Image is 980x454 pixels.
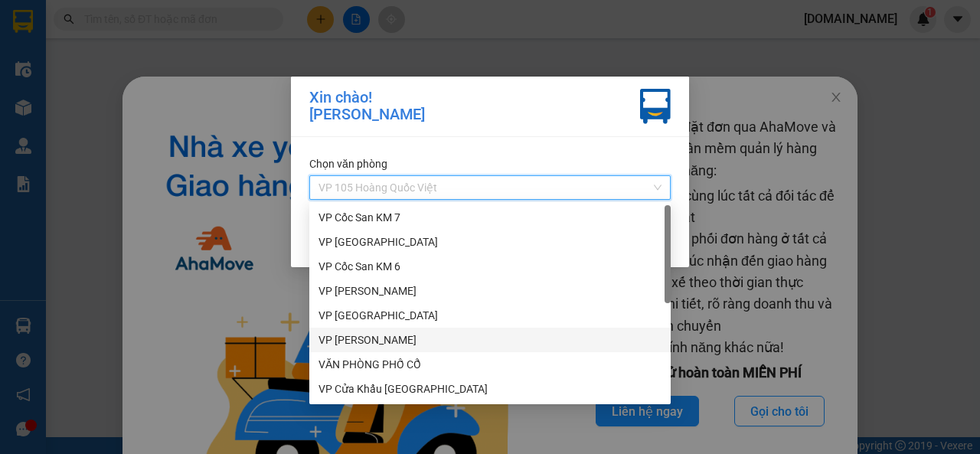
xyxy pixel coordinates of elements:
[309,303,671,328] div: VP Quảng Bình
[318,283,661,299] div: VP [PERSON_NAME]
[318,381,661,397] div: VP Cửa Khẩu [GEOGRAPHIC_DATA]
[318,176,661,199] span: VP 105 Hoàng Quốc Việt
[318,356,661,373] div: VĂN PHÒNG PHỐ CỔ
[309,155,671,172] div: Chọn văn phòng
[309,254,671,279] div: VP Cốc San KM 6
[318,209,661,226] div: VP Cốc San KM 7
[309,377,671,401] div: VP Cửa Khẩu Lào Cai
[318,234,661,250] div: VP [GEOGRAPHIC_DATA]
[309,89,425,124] div: Xin chào! [PERSON_NAME]
[309,328,671,352] div: VP Thạch Bàn
[318,258,661,275] div: VP Cốc San KM 6
[309,279,671,303] div: VP Hà Tĩnh
[318,332,661,348] div: VP [PERSON_NAME]
[309,205,671,230] div: VP Cốc San KM 7
[309,352,671,377] div: VĂN PHÒNG PHỐ CỔ
[318,307,661,324] div: VP [GEOGRAPHIC_DATA]
[309,230,671,254] div: VP Ninh Bình
[640,89,671,124] img: vxr-icon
